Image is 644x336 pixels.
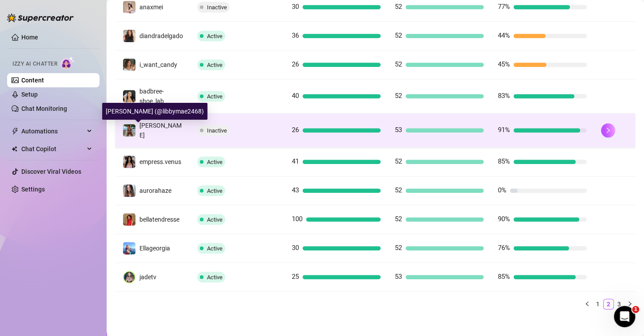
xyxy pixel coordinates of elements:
[582,299,592,309] li: Previous Page
[624,299,635,309] button: right
[292,60,299,68] span: 26
[498,215,510,223] span: 90%
[7,13,74,22] img: logo-BBDzfeDw.svg
[21,186,45,193] a: Settings
[395,31,402,39] span: 52
[123,242,135,254] img: Ellageorgia
[395,3,402,11] span: 52
[123,156,135,168] img: empress.venus
[207,188,223,194] span: Active
[614,306,635,327] iframe: Intercom live chat
[498,126,510,134] span: 91%
[21,124,84,138] span: Automations
[21,168,81,175] a: Discover Viral Videos
[395,126,402,134] span: 53
[21,105,67,112] a: Chat Monitoring
[123,213,135,226] img: bellatendresse
[21,77,44,84] a: Content
[601,123,615,137] button: right
[624,299,635,309] li: Next Page
[123,1,135,13] img: anaxmei
[139,122,182,139] span: [PERSON_NAME]
[498,92,510,100] span: 83%
[395,215,402,223] span: 52
[123,90,135,102] img: badbree-shoe_lab
[21,91,38,98] a: Setup
[123,271,135,283] img: jadetv
[12,128,19,135] span: thunderbolt
[139,187,171,194] span: aurorahaze
[292,273,299,281] span: 25
[12,60,57,68] span: Izzy AI Chatter
[139,88,164,105] span: badbree-shoe_lab
[498,157,510,165] span: 85%
[139,158,181,165] span: empress.venus
[498,273,510,281] span: 85%
[592,299,603,309] li: 1
[395,60,402,68] span: 52
[139,4,163,11] span: anaxmei
[123,59,135,71] img: i_want_candy
[207,33,223,39] span: Active
[395,92,402,100] span: 52
[102,103,207,120] div: [PERSON_NAME] (@libbymae2468)
[12,146,17,152] img: Chat Copilot
[139,245,170,252] span: Ellageorgia
[614,299,624,309] li: 3
[139,273,156,281] span: jadetv
[207,216,223,223] span: Active
[123,184,135,197] img: aurorahaze
[498,244,510,252] span: 76%
[292,186,299,194] span: 43
[207,4,227,11] span: Inactive
[582,299,592,309] button: left
[292,244,299,252] span: 30
[584,301,590,306] span: left
[207,62,223,68] span: Active
[498,60,510,68] span: 45%
[292,92,299,100] span: 40
[292,3,299,11] span: 30
[498,3,510,11] span: 77%
[139,216,179,223] span: bellatendresse
[207,93,223,100] span: Active
[632,306,639,313] span: 1
[603,299,614,309] li: 2
[139,61,177,68] span: i_want_candy
[207,274,223,281] span: Active
[21,34,38,41] a: Home
[61,56,75,69] img: AI Chatter
[207,159,223,165] span: Active
[207,127,227,134] span: Inactive
[21,142,84,156] span: Chat Copilot
[498,186,506,194] span: 0%
[627,301,632,306] span: right
[395,244,402,252] span: 52
[292,126,299,134] span: 26
[292,31,299,39] span: 36
[207,245,223,252] span: Active
[292,157,299,165] span: 41
[395,186,402,194] span: 52
[123,124,135,137] img: Libby
[605,127,611,133] span: right
[139,32,183,39] span: diandradelgado
[395,157,402,165] span: 52
[395,273,402,281] span: 53
[292,215,302,223] span: 100
[604,299,613,309] a: 2
[123,30,135,42] img: diandradelgado
[593,299,603,309] a: 1
[614,299,624,309] a: 3
[498,31,510,39] span: 44%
